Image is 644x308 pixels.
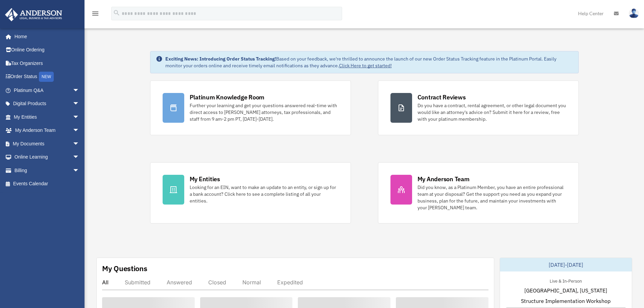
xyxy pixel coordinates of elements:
a: menu [91,12,99,18]
div: My Anderson Team [418,175,470,183]
a: Billingarrow_drop_down [5,164,90,177]
div: Closed [208,279,226,286]
div: Live & In-Person [544,277,587,284]
div: Did you know, as a Platinum Member, you have an entire professional team at your disposal? Get th... [418,184,566,211]
div: Expedited [277,279,303,286]
div: [DATE]-[DATE] [500,258,632,271]
span: arrow_drop_down [73,137,86,151]
a: Online Learningarrow_drop_down [5,150,90,164]
div: Normal [242,279,261,286]
div: Do you have a contract, rental agreement, or other legal document you would like an attorney's ad... [418,102,566,122]
i: search [113,9,120,17]
a: My Anderson Teamarrow_drop_down [5,124,90,137]
a: My Anderson Team Did you know, as a Platinum Member, you have an entire professional team at your... [378,162,579,223]
a: Contract Reviews Do you have a contract, rental agreement, or other legal document you would like... [378,80,579,135]
span: [GEOGRAPHIC_DATA], [US_STATE] [524,286,607,294]
span: arrow_drop_down [73,150,86,164]
div: My Questions [102,263,147,274]
a: My Entitiesarrow_drop_down [5,110,90,124]
a: Home [5,30,86,43]
img: User Pic [629,8,639,18]
span: arrow_drop_down [73,84,86,97]
div: Further your learning and get your questions answered real-time with direct access to [PERSON_NAM... [190,102,338,122]
span: arrow_drop_down [73,97,86,111]
div: Submitted [125,279,150,286]
a: Click Here to get started! [339,63,392,69]
div: All [102,279,109,286]
div: Platinum Knowledge Room [190,93,265,101]
i: menu [91,9,99,18]
div: Contract Reviews [418,93,466,101]
a: Digital Productsarrow_drop_down [5,97,90,111]
img: Anderson Advisors Platinum Portal [3,8,64,21]
div: Based on your feedback, we're thrilled to announce the launch of our new Order Status Tracking fe... [165,55,573,69]
a: Events Calendar [5,177,90,191]
a: My Documentsarrow_drop_down [5,137,90,150]
strong: Exciting News: Introducing Order Status Tracking! [165,56,276,62]
span: arrow_drop_down [73,124,86,138]
a: Order StatusNEW [5,70,90,84]
a: Platinum Q&Aarrow_drop_down [5,84,90,97]
div: My Entities [190,175,220,183]
span: arrow_drop_down [73,164,86,177]
a: Platinum Knowledge Room Further your learning and get your questions answered real-time with dire... [150,80,351,135]
div: NEW [39,72,54,82]
span: arrow_drop_down [73,110,86,124]
a: Online Ordering [5,43,90,57]
a: Tax Organizers [5,56,90,70]
span: Structure Implementation Workshop [521,297,611,305]
div: Looking for an EIN, want to make an update to an entity, or sign up for a bank account? Click her... [190,184,338,204]
a: My Entities Looking for an EIN, want to make an update to an entity, or sign up for a bank accoun... [150,162,351,223]
div: Answered [167,279,192,286]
